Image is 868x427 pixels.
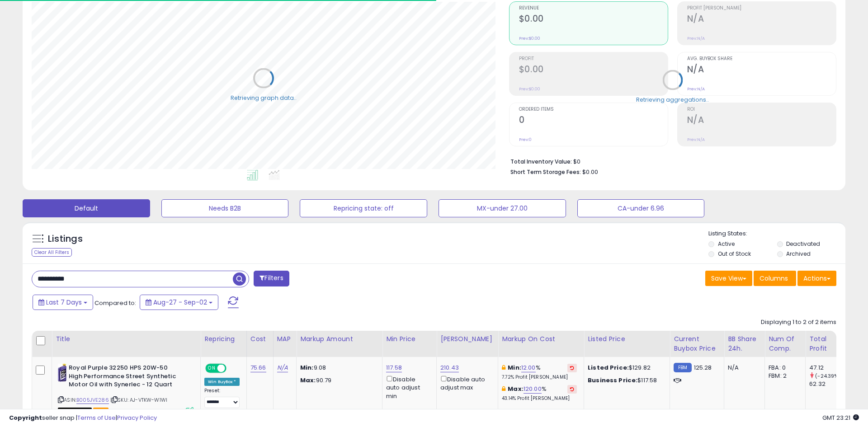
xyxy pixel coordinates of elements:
a: 75.66 [250,363,266,372]
div: MAP [277,334,292,344]
div: % [502,364,577,380]
div: Listed Price [588,334,666,344]
a: 120.00 [524,385,542,394]
div: Displaying 1 to 2 of 2 items [761,318,836,327]
span: ON [206,365,217,372]
b: Max: [508,385,524,393]
a: 12.00 [521,363,536,372]
a: Privacy Policy [117,413,157,422]
a: N/A [277,363,288,372]
strong: Min: [300,363,314,372]
b: Listed Price: [588,363,629,372]
div: N/A [728,364,758,372]
span: All listings that are currently out of stock and unavailable for purchase on Amazon [58,408,92,415]
button: Save View [705,271,752,286]
strong: Max: [300,376,316,385]
div: Win BuyBox * [204,378,240,386]
div: $117.58 [588,376,663,385]
div: seller snap | | [9,414,157,422]
div: Cost [250,334,269,344]
div: Current Buybox Price [674,334,720,353]
p: Listing States: [708,230,845,238]
label: Active [718,240,735,248]
div: Clear All Filters [32,248,72,257]
th: The percentage added to the cost of goods (COGS) that forms the calculator for Min & Max prices. [498,331,584,357]
button: Aug-27 - Sep-02 [140,295,218,310]
span: 125.28 [694,363,712,372]
label: Out of Stock [718,250,751,258]
span: | SKU: AJ-VTKW-W1WI [110,396,167,404]
div: Preset: [204,388,240,408]
div: Retrieving aggregations.. [636,95,709,103]
a: 117.58 [386,363,402,372]
div: FBM: 2 [769,372,798,380]
div: Retrieving graph data.. [231,94,297,102]
b: Min: [508,363,521,372]
span: OFF [225,365,240,372]
div: Num of Comp. [769,334,802,353]
a: Terms of Use [77,413,116,422]
div: Repricing [204,334,243,344]
label: Archived [786,250,811,258]
button: Actions [797,271,836,286]
div: BB Share 24h. [728,334,761,353]
span: Aug-27 - Sep-02 [153,298,207,307]
button: Needs B2B [161,199,289,217]
span: 2025-09-10 23:21 GMT [822,413,859,422]
div: $129.82 [588,364,663,372]
span: Compared to: [94,299,136,307]
label: Deactivated [786,240,820,248]
span: Last 7 Days [46,298,82,307]
button: Last 7 Days [33,295,93,310]
div: Disable auto adjust max [440,374,491,392]
div: Markup on Cost [502,334,580,344]
button: Filters [254,271,289,286]
div: Disable auto adjust min [386,374,429,400]
p: 43.14% Profit [PERSON_NAME] [502,395,577,402]
p: 90.79 [300,376,375,385]
small: (-24.39%) [815,372,840,380]
span: FBA [93,408,108,415]
div: [PERSON_NAME] [440,334,494,344]
a: 210.43 [440,363,459,372]
button: Repricing state: off [300,199,427,217]
strong: Copyright [9,413,42,422]
button: MX-under 27.00 [439,199,566,217]
button: CA-under 6.96 [577,199,705,217]
b: Business Price: [588,376,637,385]
button: Columns [754,271,796,286]
button: Default [23,199,150,217]
div: Title [56,334,197,344]
div: 47.12 [809,364,846,372]
p: 9.08 [300,364,375,372]
div: 62.32 [809,380,846,388]
div: Markup Amount [300,334,378,344]
h5: Listings [48,233,83,245]
span: Columns [759,274,788,283]
a: B005JVE286 [76,396,109,404]
p: 7.72% Profit [PERSON_NAME] [502,374,577,380]
div: Total Profit [809,334,842,353]
div: % [502,385,577,402]
div: FBA: 0 [769,364,798,372]
b: Royal Purple 32250 HPS 20W-50 High Performance Street Synthetic Motor Oil with Synerlec - 12 Quart [69,364,179,391]
small: FBM [674,363,691,372]
img: 41fzKLecsuL._SL40_.jpg [58,364,66,382]
div: Min Price [386,334,433,344]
